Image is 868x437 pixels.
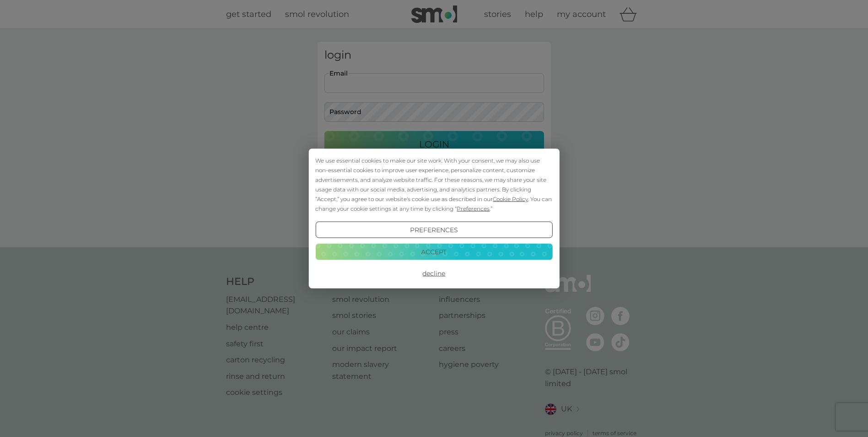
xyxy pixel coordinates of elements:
[308,149,559,289] div: Cookie Consent Prompt
[457,205,490,212] span: Preferences
[315,265,552,282] button: Decline
[315,156,552,213] div: We use essential cookies to make our site work. With your consent, we may also use non-essential ...
[493,196,528,202] span: Cookie Policy
[315,222,552,238] button: Preferences
[315,243,552,260] button: Accept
